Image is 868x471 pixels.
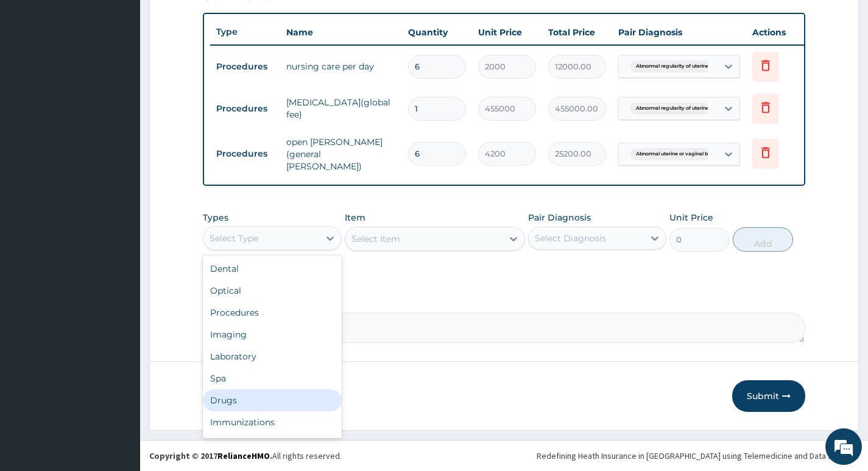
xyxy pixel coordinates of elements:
button: Add [733,227,793,252]
td: open [PERSON_NAME] (general [PERSON_NAME]) [280,130,402,179]
button: Submit [732,380,805,412]
label: Item [345,211,365,224]
footer: All rights reserved. [140,440,868,471]
div: Spa [203,367,341,389]
strong: Copyright © 2017 . [149,450,272,461]
div: Imaging [203,324,341,345]
td: Procedures [210,143,280,165]
span: Abnormal uterine or vaginal bl... [630,148,719,160]
span: We're online! [71,154,168,277]
div: Others [203,433,341,455]
img: d_794563401_company_1708531726252_794563401 [23,61,49,91]
div: Optical [203,280,341,302]
a: RelianceHMO [217,450,270,461]
label: Types [203,213,228,223]
div: Dental [203,258,341,280]
th: Unit Price [472,20,542,44]
span: Abnormal regularity of uterine... [630,102,719,115]
th: Type [210,21,280,43]
label: Comment [203,296,805,306]
th: Actions [746,20,807,44]
td: nursing care per day [280,54,402,79]
div: Select Type [210,232,258,244]
td: Procedures [210,97,280,120]
div: Chat with us now [63,68,205,84]
div: Procedures [203,302,341,324]
div: Redefining Heath Insurance in [GEOGRAPHIC_DATA] using Telemedicine and Data Science! [537,450,859,462]
th: Pair Diagnosis [612,20,746,44]
td: [MEDICAL_DATA](global fee) [280,90,402,127]
label: Pair Diagnosis [528,211,591,224]
th: Name [280,20,402,44]
div: Drugs [203,389,341,411]
textarea: Type your message and hit 'Enter' [6,333,232,375]
th: Quantity [402,20,472,44]
label: Unit Price [669,211,713,224]
td: Procedures [210,55,280,78]
div: Minimize live chat window [200,6,229,35]
div: Immunizations [203,411,341,433]
span: Abnormal regularity of uterine... [630,60,719,73]
div: Laboratory [203,345,341,367]
th: Total Price [542,20,612,44]
div: Select Diagnosis [535,232,606,244]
